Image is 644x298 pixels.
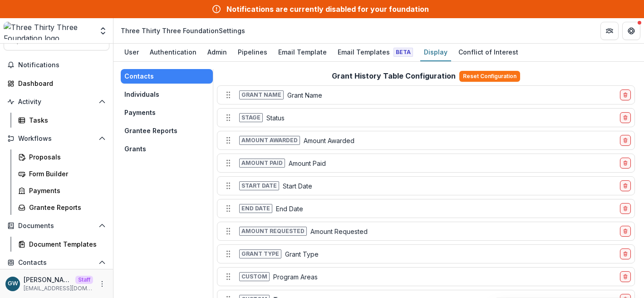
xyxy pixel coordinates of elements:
[304,136,354,145] p: Amount Awarded
[15,166,109,181] a: Form Builder
[221,133,236,148] button: Move field
[29,239,102,249] div: Document Templates
[275,44,330,61] a: Email Template
[204,45,231,59] div: Admin
[239,136,300,145] span: Amount awarded
[289,159,326,168] p: Amount Paid
[121,87,213,102] button: Individuals
[283,181,312,191] p: Start Date
[620,112,631,123] button: delete-field-row
[29,186,102,195] div: Payments
[332,72,456,80] h2: Grant History Table Configuration
[18,79,102,88] div: Dashboard
[221,110,236,125] button: Move field
[4,22,93,40] img: Three Thirty Three Foundation logo
[15,149,109,164] a: Proposals
[239,204,272,213] span: End date
[29,152,102,162] div: Proposals
[221,247,236,261] button: Move field
[239,181,279,190] span: Start date
[334,45,417,59] div: Email Templates
[221,269,236,284] button: Move field
[24,275,72,284] p: [PERSON_NAME]
[121,142,213,156] button: Grants
[620,135,631,146] button: delete-field-row
[234,44,271,61] a: Pipelines
[121,44,143,61] a: User
[620,158,631,169] button: delete-field-row
[285,249,319,259] p: Grant Type
[4,131,109,146] button: Open Workflows
[117,24,249,37] nav: breadcrumb
[121,124,213,138] button: Grantee Reports
[18,259,95,267] span: Contacts
[15,113,109,128] a: Tasks
[75,276,93,284] p: Staff
[18,98,95,106] span: Activity
[620,180,631,191] button: delete-field-row
[4,255,109,270] button: Open Contacts
[18,61,106,69] span: Notifications
[620,203,631,214] button: delete-field-row
[18,222,95,230] span: Documents
[455,44,522,61] a: Conflict of Interest
[15,200,109,215] a: Grantee Reports
[18,135,95,143] span: Workflows
[121,26,245,35] div: Three Thirty Three Foundation Settings
[221,179,236,193] button: Move field
[121,45,143,59] div: User
[266,113,285,123] p: Status
[97,22,109,40] button: Open entity switcher
[420,45,451,59] div: Display
[455,45,522,59] div: Conflict of Interest
[239,90,284,99] span: Grant name
[121,69,213,84] button: Contacts
[273,272,318,282] p: Program Areas
[4,94,109,109] button: Open Activity
[8,281,18,287] div: Grace Willig
[204,44,231,61] a: Admin
[393,48,413,57] span: Beta
[620,226,631,237] button: delete-field-row
[620,271,631,282] button: delete-field-row
[287,90,322,100] p: Grant Name
[239,159,285,168] span: Amount paid
[239,227,307,236] span: Amount requested
[146,44,200,61] a: Authentication
[459,71,520,82] button: Reset Configuration
[620,89,631,100] button: delete-field-row
[29,203,102,212] div: Grantee Reports
[221,88,236,102] button: Move field
[97,278,108,289] button: More
[221,156,236,170] button: Move field
[620,248,631,259] button: delete-field-row
[4,58,109,72] button: Notifications
[600,22,619,40] button: Partners
[121,105,213,120] button: Payments
[24,284,93,293] p: [EMAIL_ADDRESS][DOMAIN_NAME]
[221,224,236,238] button: Move field
[239,272,270,281] span: Custom
[622,22,640,40] button: Get Help
[4,76,109,91] a: Dashboard
[275,45,330,59] div: Email Template
[15,183,109,198] a: Payments
[276,204,303,214] p: End Date
[420,44,451,61] a: Display
[221,201,236,216] button: Move field
[310,227,368,236] p: Amount Requested
[239,249,281,258] span: Grant type
[239,113,263,122] span: Stage
[4,219,109,233] button: Open Documents
[29,115,102,125] div: Tasks
[29,169,102,179] div: Form Builder
[234,45,271,59] div: Pipelines
[146,45,200,59] div: Authentication
[15,237,109,252] a: Document Templates
[226,4,429,15] div: Notifications are currently disabled for your foundation
[334,44,417,61] a: Email Templates Beta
